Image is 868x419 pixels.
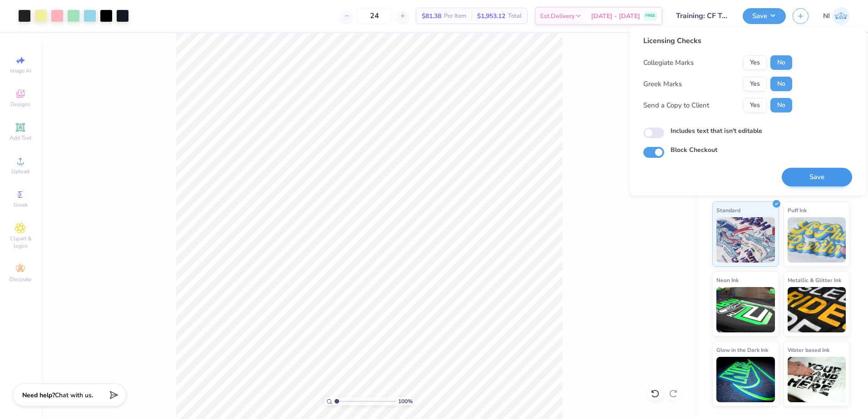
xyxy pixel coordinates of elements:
label: Block Checkout [671,145,717,155]
img: Glow in the Dark Ink [716,357,775,402]
button: Yes [743,55,767,70]
button: Save [743,8,786,24]
button: Yes [743,98,767,112]
button: No [770,77,792,91]
span: Image AI [10,67,31,74]
div: Greek Marks [643,79,682,89]
img: Puff Ink [788,217,846,263]
span: Decorate [10,276,31,283]
span: Upload [11,168,30,175]
span: Water based Ink [788,345,829,355]
span: Designs [10,101,30,108]
span: Total [508,11,522,21]
img: Standard [716,217,775,263]
span: Greek [14,201,28,209]
div: Collegiate Marks [643,58,694,68]
span: NI [823,11,830,21]
span: 100 % [398,397,413,405]
span: FREE [646,13,655,19]
strong: Need help? [22,391,55,400]
img: Metallic & Glitter Ink [788,287,846,332]
span: Per Item [444,11,466,21]
button: No [770,98,792,112]
span: Standard [716,205,740,215]
button: No [770,55,792,70]
input: – – [357,8,392,24]
div: Licensing Checks [643,35,792,46]
span: Puff Ink [788,205,807,215]
input: Untitled Design [669,7,736,25]
img: Neon Ink [716,287,775,332]
button: Save [782,168,852,186]
button: Yes [743,77,767,91]
span: Metallic & Glitter Ink [788,275,841,285]
span: $81.38 [422,11,441,21]
span: [DATE] - [DATE] [591,11,640,21]
span: Clipart & logos [5,235,36,249]
span: Chat with us. [55,391,93,400]
span: Glow in the Dark Ink [716,345,768,355]
span: Add Text [10,134,31,141]
span: $1,953.12 [477,11,505,21]
img: Water based Ink [788,357,846,402]
img: Nicole Isabelle Dimla [832,7,850,25]
div: Send a Copy to Client [643,100,709,111]
a: NI [823,7,850,25]
span: Neon Ink [716,275,739,285]
label: Includes text that isn't editable [671,126,762,136]
span: Est. Delivery [540,11,575,21]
